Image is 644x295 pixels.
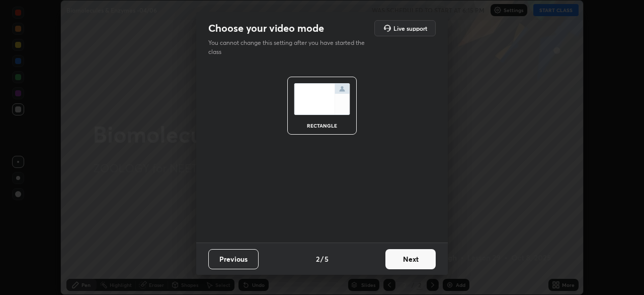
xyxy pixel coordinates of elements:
[320,254,324,264] h4: /
[208,38,371,56] p: You cannot change this setting after you have started the class
[208,249,259,269] button: Previous
[316,254,319,264] h4: 2
[393,25,427,31] h5: Live support
[294,83,350,115] img: normalScreenIcon.ae25ed63.svg
[385,249,436,269] button: Next
[208,22,324,35] h2: Choose your video mode
[302,123,342,128] div: rectangle
[325,254,329,264] h4: 5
